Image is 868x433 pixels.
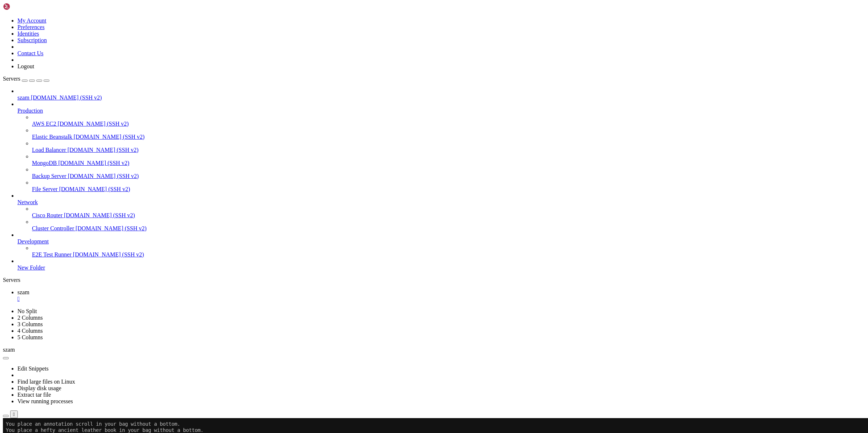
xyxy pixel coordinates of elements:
[3,21,773,28] x-row: You wear the small gold chain proudly on your collar.
[3,126,773,133] x-row: > You put many gold coins, many sybarun coins, eleven platinum coins, many arena coins, many silv...
[3,225,773,231] x-row: This is the central room of the upper level of [GEOGRAPHIC_DATA] Keep. A silver sign is posted ne...
[17,63,34,69] a: Logout
[3,349,773,355] x-row: You drink some of the best whiskey from the wooden barrel.
[32,147,66,153] span: Load Balancer
[3,83,773,89] x-row: leaves, 60 veined oval leaves, eight black feathery leaves, five green leaves, three black green-...
[3,231,773,238] x-row: hangs from the ceiling, in another corner.
[3,3,773,9] x-row: You place an annotation scroll in your bag without a bottom.
[3,281,773,287] x-row: A stocky light-bearded [DEMOGRAPHIC_DATA] knight and a tall dark-eyed [DEMOGRAPHIC_DATA] knight.
[3,133,773,139] x-row: > The glowing gem cannot be dropped.
[17,37,47,43] a: Subscription
[3,108,773,114] x-row: > You put a set of etched brightsteel cuffs, two white gem rings, a flaming-red pelt, a pair of g...
[17,193,865,232] li: Network
[3,3,45,10] img: Shellngn
[3,34,773,40] x-row: You wear the newbie helper pin on your chest.
[32,179,865,193] li: File Server [DOMAIN_NAME] (SSH v2)
[32,121,865,127] a: AWS EC2 [DOMAIN_NAME] (SSH v2)
[32,160,57,166] span: MongoDB
[3,256,773,262] x-row: You're having a hard time getting it down. It's large and unexpectedly coarse, but it's going doo...
[17,264,865,271] a: New Folder
[3,188,773,194] x-row: You are a [PERSON_NAME] of Gont.
[17,17,46,24] a: My Account
[58,160,129,166] span: [DOMAIN_NAME] (SSH v2)
[17,289,865,302] a: szam
[17,321,43,327] a: 3 Columns
[10,410,18,418] button: 
[32,166,865,179] li: Backup Server [DOMAIN_NAME] (SSH v2)
[3,299,773,305] x-row: There are six obvious exits: north, east, south, west, up and down.
[32,173,66,179] span: Backup Server
[3,250,773,256] x-row: You already wear the small gold chain.
[3,89,773,96] x-row: delicate ferns, 47 licorice-scented pliable roots, four pieces of pale green lichen, eight dark s...
[58,121,129,127] span: [DOMAIN_NAME] (SSH v2)
[37,380,40,386] div: (11, 61)
[74,134,145,140] span: [DOMAIN_NAME] (SSH v2)
[32,140,865,153] li: Load Balancer [DOMAIN_NAME] (SSH v2)
[32,134,72,140] span: Elastic Beanstalk
[3,139,773,145] x-row: You put two red jaspers, nine marbled agates, a black onyx, 14 fire agates, three golden pyrites,...
[32,153,865,166] li: MongoDB [DOMAIN_NAME] (SSH v2)
[32,245,865,258] li: E2E Test Runner [DOMAIN_NAME] (SSH v2)
[3,343,64,348] span: Bottle set to: barrel
[32,186,865,193] a: File Server [DOMAIN_NAME] (SSH v2)
[3,262,773,268] x-row: [GEOGRAPHIC_DATA].
[3,373,773,380] x-row: db
[3,318,773,324] x-row: There are two obvious exits: east and west.
[17,88,865,101] li: szam [DOMAIN_NAME] (SSH v2)
[31,94,102,101] span: [DOMAIN_NAME] (SSH v2)
[3,201,773,207] x-row: You are wearing your plain pin.
[32,251,865,258] a: E2E Test Runner [DOMAIN_NAME] (SSH v2)
[3,114,773,120] x-row: pair of sturdy black bracers, a great black skull, a pair of sturdy black [PERSON_NAME] and an un...
[32,186,58,192] span: File Server
[3,244,773,250] x-row: A statue of a solemn figure.
[68,147,139,153] span: [DOMAIN_NAME] (SSH v2)
[17,398,73,404] a: View running processes
[17,199,865,206] a: Network
[17,238,865,245] a: Development
[76,225,147,231] span: [DOMAIN_NAME] (SSH v2)
[3,120,773,126] x-row: > You put a shovel, a blackened mithril scimitar, an azure rune-etched longsword and a blackened ...
[32,206,865,219] li: Cisco Router [DOMAIN_NAME] (SSH v2)
[3,287,773,293] x-row: Your magic map begins to glow.
[32,225,865,232] a: Cluster Controller [DOMAIN_NAME] (SSH v2)
[3,305,773,312] x-row: A statue of a solemn figure.
[3,312,773,318] x-row: [GEOGRAPHIC_DATA].
[3,28,773,34] x-row: > By wearing the pin, you advertise your willingness to help out others.
[3,46,773,52] x-row: > Unsellable: a twisted dark iron shackle, a pig whistle, a lapidarium and an impressive ruby-spe...
[17,232,865,258] li: Development
[3,145,773,151] x-row: (open).
[3,163,773,170] x-row: You are wearing a golden scabbard.
[3,277,865,283] div: Servers
[3,151,773,157] x-row: You close the large webcloth sack.
[3,40,773,46] x-row: > You wear the plain platinum pin on your chest.
[3,58,773,65] x-row: > You close the qarraba.
[3,380,773,386] x-row: rput barrel
[3,238,773,244] x-row: There are six obvious exits: north, east, south, west, up and down.
[17,296,865,302] div: 
[17,334,43,340] a: 5 Columns
[3,52,773,58] x-row: Set keep protection on a shovel, a flaming-red pelt, two unusual massive gold armrings, a gleamin...
[3,102,773,108] x-row: > You wear the large webcloth sack (open) over your shoulders.
[3,157,773,163] x-row: You close the impressive ruby-speckled money-sack.
[3,367,773,373] x-row: bot barrel
[3,15,773,21] x-row: You wear the silver chain with the black obsidian rune hanging from it around your neck.
[3,96,773,102] x-row: > You close the qarraba.
[3,194,773,201] x-row: You have your scabbard strapped to your back and it is empty.
[3,76,20,82] span: Servers
[17,315,43,321] a: 2 Columns
[3,361,773,367] x-row: _________Genesis_________________________________________________________________________________...
[3,330,773,336] x-row: A silent moustachioed [DEMOGRAPHIC_DATA] knight.
[17,308,37,314] a: No Split
[3,336,773,343] x-row: You get a wooden barrel from the dark green rack.
[3,77,773,83] x-row: > You put 60 bunches of small hardy blood-red flowers, many bright yellow leaves, ten twisted bro...
[17,264,45,271] span: New Folder
[17,385,61,391] a: Display disk usage
[32,134,865,140] a: Elastic Beanstalk [DOMAIN_NAME] (SSH v2)
[3,293,773,299] x-row: Upper Level of the Keep.
[32,212,865,219] a: Cisco Router [DOMAIN_NAME] (SSH v2)
[17,289,29,295] span: szam
[17,108,865,114] a: Production
[3,219,773,225] x-row: Other : a twisted dark iron shackle, a ghostly spyglass, a pig whistle, a big glass bottle, a bla...
[3,207,773,213] x-row: Value : a glowing gem.
[17,50,44,56] a: Contact Us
